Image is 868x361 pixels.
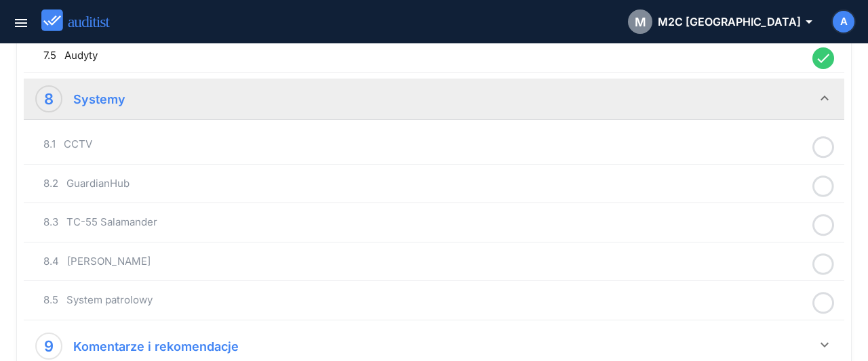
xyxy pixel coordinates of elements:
[628,9,811,34] div: M2C [GEOGRAPHIC_DATA]
[73,92,125,106] strong: Systemy
[816,90,833,106] i: keyboard_arrow_down
[43,214,806,230] div: 8.3 TC-55 Salamander
[73,339,239,354] strong: Komentarze i rekomendacje
[43,292,806,308] div: 8.5 System patrolowy
[44,88,54,110] div: 8
[13,15,29,31] i: menu
[831,9,856,34] button: A
[43,136,806,152] div: 8.1 CCTV
[617,5,822,38] button: MM2C [GEOGRAPHIC_DATA]
[43,253,806,270] div: 8.4 [PERSON_NAME]
[840,14,848,30] span: A
[43,47,806,64] div: 7.5 Audyty
[816,337,833,353] i: keyboard_arrow_down
[801,14,811,30] i: arrow_drop_down_outlined
[812,47,834,69] i: done
[43,175,806,192] div: 8.2 GuardianHub
[41,9,122,32] img: auditist_logo_new.svg
[44,335,54,357] div: 9
[635,13,646,31] span: M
